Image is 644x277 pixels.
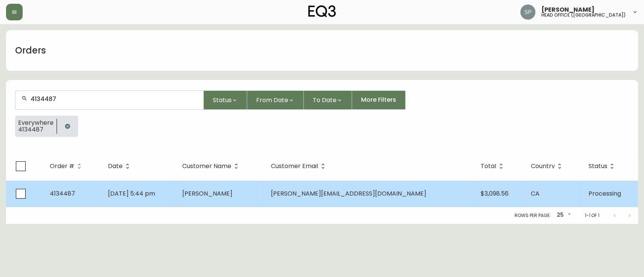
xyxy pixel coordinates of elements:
span: Country [530,163,564,170]
span: Customer Name [182,163,241,170]
span: Date [108,164,123,168]
span: Total [481,164,496,168]
span: [PERSON_NAME] [182,189,232,198]
p: 1-1 of 1 [584,212,599,219]
span: Status [588,164,607,168]
span: Customer Email [271,163,328,170]
h1: Orders [15,44,46,57]
span: Order # [50,164,74,168]
span: Customer Email [271,164,318,168]
span: Customer Name [182,164,231,168]
span: [PERSON_NAME] [541,7,595,13]
span: 4134487 [50,189,75,198]
span: [DATE] 5:44 pm [108,189,155,198]
button: From Date [247,90,304,110]
span: More Filters [361,96,396,104]
span: To Date [313,95,337,105]
h5: head office ([GEOGRAPHIC_DATA]) [541,13,626,17]
span: [PERSON_NAME][EMAIL_ADDRESS][DOMAIN_NAME] [271,189,426,198]
div: 25 [553,209,572,222]
span: Processing [588,189,621,198]
span: Date [108,163,132,170]
span: Total [481,163,506,170]
span: Everywhere [18,119,54,126]
span: $3,098.56 [481,189,509,198]
button: To Date [304,90,352,110]
button: More Filters [352,90,406,110]
input: Search [31,95,197,103]
span: Order # [50,163,84,170]
span: Country [530,164,555,168]
span: CA [530,189,539,198]
img: logo [308,5,336,17]
button: Status [204,90,247,110]
span: Status [213,95,232,105]
p: Rows per page: [515,212,550,219]
span: From Date [256,95,288,105]
img: 0cb179e7bf3690758a1aaa5f0aafa0b4 [520,5,535,20]
span: 4134487 [18,126,54,133]
span: Status [588,163,617,170]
